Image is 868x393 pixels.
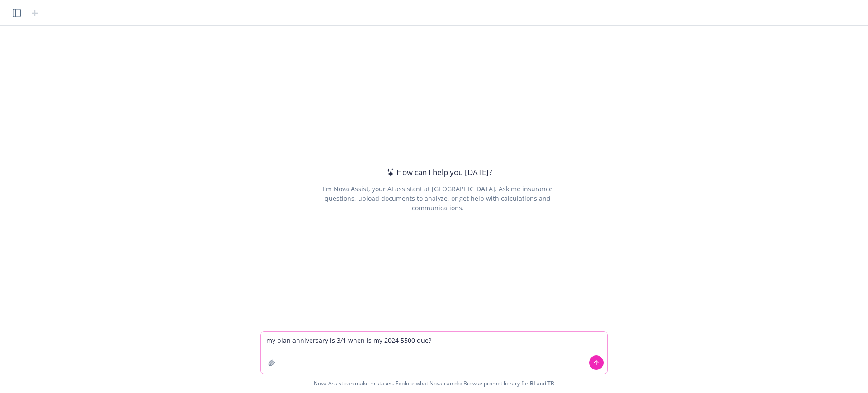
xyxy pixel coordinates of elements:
textarea: my plan anniversary is 3/1 when is my 2024 5500 due? [261,332,607,374]
div: How can I help you [DATE]? [384,166,492,178]
a: BI [530,379,535,387]
div: I'm Nova Assist, your AI assistant at [GEOGRAPHIC_DATA]. Ask me insurance questions, upload docum... [310,184,565,213]
span: Nova Assist can make mistakes. Explore what Nova can do: Browse prompt library for and [314,374,554,393]
a: TR [547,379,554,387]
